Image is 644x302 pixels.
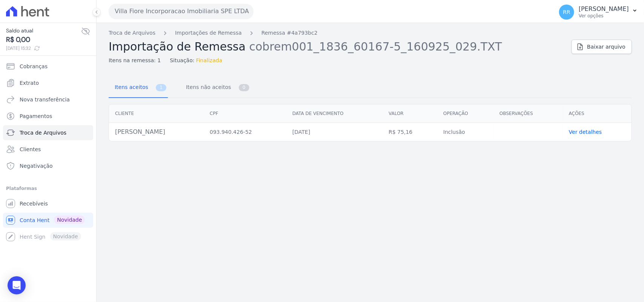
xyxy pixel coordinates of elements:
[6,45,81,52] span: [DATE] 15:32
[109,4,254,19] button: Villa Fiore Incorporacao Imobiliaria SPE LTDA
[204,123,286,141] td: 093.940.426-52
[109,78,251,98] nav: Tab selector
[563,9,570,15] span: RR
[3,75,93,90] a: Extrato
[109,57,161,64] span: Itens na remessa: 1
[20,96,70,103] span: Nova transferência
[180,78,251,98] a: Itens não aceitos 0
[110,80,150,95] span: Itens aceitos
[239,84,249,91] span: 0
[20,146,41,153] span: Clientes
[109,104,204,123] th: Cliente
[286,123,383,141] td: [DATE]
[286,104,383,123] th: Data de vencimento
[383,104,437,123] th: Valor
[587,43,626,51] span: Baixar arquivo
[156,84,166,91] span: 1
[3,109,93,124] a: Pagamentos
[175,29,242,37] a: Importações de Remessa
[563,104,632,123] th: Ações
[8,276,26,294] div: Open Intercom Messenger
[6,184,90,193] div: Plataformas
[3,92,93,107] a: Nova transferência
[109,29,566,37] nav: Breadcrumb
[3,196,93,211] a: Recebíveis
[572,40,632,54] a: Baixar arquivo
[20,162,53,170] span: Negativação
[109,78,168,98] a: Itens aceitos 1
[170,57,194,64] span: Situação:
[20,112,52,120] span: Pagamentos
[20,63,48,70] span: Cobranças
[196,57,223,64] span: Finalizada
[3,158,93,173] a: Negativação
[579,5,629,13] p: [PERSON_NAME]
[437,104,493,123] th: Operação
[3,59,93,74] a: Cobranças
[3,213,93,228] a: Conta Hent Novidade
[553,2,644,23] button: RR [PERSON_NAME] Ver opções
[579,13,629,19] p: Ver opções
[493,104,563,123] th: Observações
[181,80,232,95] span: Itens não aceitos
[109,40,246,53] span: Importação de Remessa
[54,216,85,224] span: Novidade
[109,123,204,141] td: [PERSON_NAME]
[20,79,39,87] span: Extrato
[3,125,93,140] a: Troca de Arquivos
[569,129,602,135] a: Ver detalhes
[109,29,155,37] a: Troca de Arquivos
[20,200,48,207] span: Recebíveis
[204,104,286,123] th: CPF
[249,39,502,53] span: cobrem001_1836_60167-5_160925_029.TXT
[6,27,81,35] span: Saldo atual
[6,35,81,45] span: R$ 0,00
[437,123,493,141] td: Inclusão
[6,59,90,244] nav: Sidebar
[261,29,318,37] a: Remessa #4a793bc2
[20,129,66,136] span: Troca de Arquivos
[3,142,93,157] a: Clientes
[20,216,49,224] span: Conta Hent
[383,123,437,141] td: R$ 75,16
